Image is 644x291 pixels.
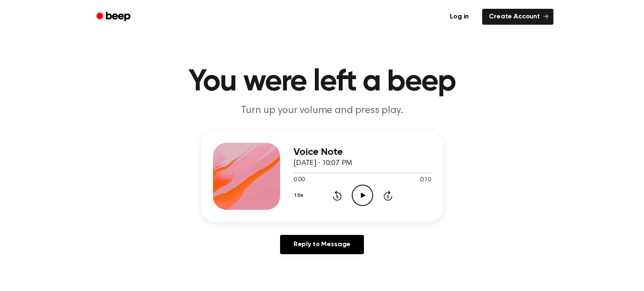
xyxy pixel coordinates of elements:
a: Reply to Message [280,235,364,254]
span: 0:10 [420,176,431,185]
h1: You were left a beep [107,67,537,97]
a: Beep [91,9,138,25]
p: Turn up your volume and press play. [161,104,483,118]
a: Log in [441,7,477,26]
a: Create Account [482,9,553,25]
button: 1.0x [293,188,306,203]
span: 0:00 [293,176,304,185]
h3: Voice Note [293,147,431,158]
span: [DATE] · 10:07 PM [293,160,352,167]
